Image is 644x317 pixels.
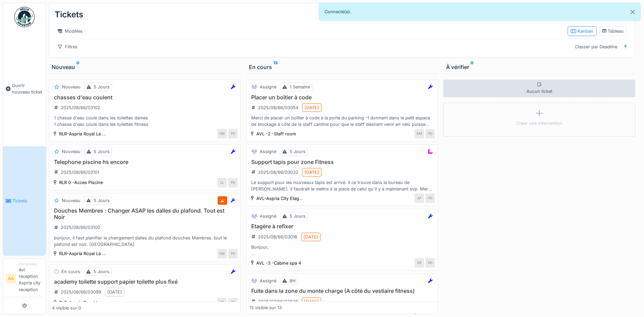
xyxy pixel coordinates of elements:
[13,198,43,204] span: Tickets
[62,197,80,204] div: Nouveau
[415,129,424,138] div: AM
[59,131,106,137] div: RLR-Aspria Royal La ...
[52,207,238,220] h3: Douches Membres : Changer ASAP les dalles du plafond. Tout est Noir
[52,305,81,311] div: 4 visible sur 0
[415,194,424,203] div: AF
[249,305,282,311] div: 13 visible sur 13
[52,235,238,248] div: bonjour, il faut planifier le changement dalles du plafond douches Membres. tout le plafond est n...
[249,179,435,192] div: Le support pour les nouveaux tapis est arrivé. Il ce trouve dans le bureau de [PERSON_NAME]. Il f...
[249,63,435,71] div: En cours
[256,195,303,202] div: AVL-Aspria City Etag...
[260,278,276,284] div: Assigné
[258,234,297,240] div: 2025/08/66/03016
[260,84,276,90] div: Assigné
[93,268,109,275] div: 5 Jours
[290,213,306,219] div: 5 Jours
[249,223,435,230] h3: Etagère à refixer
[471,63,474,71] sup: 0
[59,299,106,306] div: RLR-Aspria Royal La ...
[61,268,80,275] div: En cours
[107,289,122,295] div: [DATE]
[52,115,238,128] div: 1 chasse d'eau coule dans les toilettes dames 1 chasse d'eau coule dans les toilettes fitness
[55,6,83,23] div: Tickets
[443,80,635,97] div: Aucun ticket
[228,178,238,187] div: PD
[14,7,35,27] img: Badge_color-CXgf-gQk.svg
[55,26,86,36] div: Modèles
[446,63,632,71] div: À vérifier
[425,129,435,138] div: PD
[94,148,110,155] div: 5 Jours
[290,84,310,90] div: 1 Semaine
[52,63,238,71] div: Nouveau
[305,104,319,111] div: [DATE]
[3,31,46,146] a: Ouvrir nouveau ticket
[258,298,298,305] div: 2025/07/66/02926
[217,178,227,187] div: LL
[59,179,103,186] div: RLR 0 -Acces Piscine
[256,260,301,266] div: AVL -3 -Cabine spa 4
[290,148,306,155] div: 5 Jours
[249,159,435,165] h3: Support tapis pour zone Fitness
[258,169,298,176] div: 2025/08/66/03032
[52,279,238,285] h3: academy toilette support papier toilette plus fixé
[303,234,318,240] div: [DATE]
[217,249,227,258] div: CM
[94,197,110,204] div: 5 Jours
[61,104,100,111] div: 2025/08/66/03102
[260,148,276,155] div: Assigné
[249,244,435,257] div: Bonjour, A [PERSON_NAME], dans la salle stock du spa, au fond, il y a une étagère fixée au mur su...
[217,298,227,307] div: RR
[94,84,110,90] div: 5 Jours
[6,262,43,297] a: AA DemandeurAvl reception Aspria city reception
[425,258,435,268] div: PD
[249,94,435,101] h3: Placer un boîtier à code
[62,148,80,155] div: Nouveau
[19,262,43,296] li: Avl reception Aspria city reception
[55,42,80,52] div: Filtres
[290,278,296,284] div: 8H
[572,42,620,52] div: Classer par Deadline
[602,28,624,34] div: Tableau
[304,298,319,305] div: [DATE]
[249,288,435,294] h3: Fuite dans la zone du monte charge (A côté du vestiaire fitness)
[12,82,43,95] span: Ouvrir nouveau ticket
[61,169,99,176] div: 2025/08/66/03101
[52,94,238,101] h3: chasses d'eau coulent
[52,159,238,165] h3: Telephone piscine hs encore
[228,249,238,258] div: PD
[258,104,298,111] div: 2025/08/66/03054
[228,129,238,138] div: PD
[256,131,296,137] div: AVL -2 -Staff room
[3,146,46,255] a: Tickets
[6,273,16,284] li: AA
[19,262,43,267] div: Demandeur
[415,258,424,268] div: GE
[260,213,276,219] div: Assigné
[305,169,319,176] div: [DATE]
[59,250,106,257] div: RLR-Aspria Royal La ...
[62,84,80,90] div: Nouveau
[571,28,593,34] div: Kanban
[319,3,641,21] div: Connecté(e).
[228,298,238,307] div: PD
[61,224,100,231] div: 2025/08/66/03100
[273,63,278,71] sup: 13
[61,289,101,295] div: 2025/08/66/03099
[217,129,227,138] div: CM
[76,63,79,71] sup: 0
[249,115,435,128] div: Merci de placer un boîtier à code à la porte du parking -1 donnant dans le petit espace de stocka...
[425,194,435,203] div: PD
[516,120,563,127] div: Créer une intervention
[625,3,640,21] button: Close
